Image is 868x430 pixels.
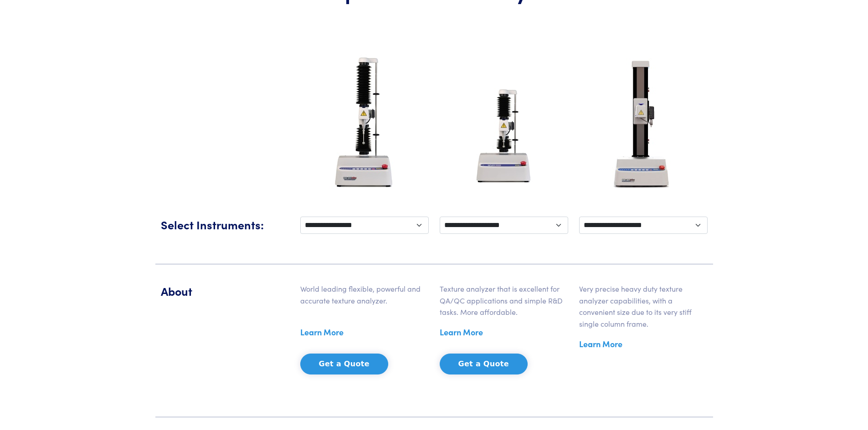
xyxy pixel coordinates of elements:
img: ta-xt-express-analyzer.jpg [465,73,543,198]
a: Learn More [440,325,483,339]
p: Very precise heavy duty texture analyzer capabilities, with a convenient size due to its very sti... [579,283,708,329]
button: Get a Quote [440,354,528,374]
h5: About [161,283,289,299]
a: Learn More [300,325,344,339]
button: Get a Quote [300,354,388,374]
a: Learn More [579,337,622,351]
img: ta-xt-100-analyzer.jpg [605,51,682,198]
img: ta-xt-plus-analyzer.jpg [322,51,407,198]
p: World leading flexible, powerful and accurate texture analyzer. [300,283,429,306]
p: Texture analyzer that is excellent for QA/QC applications and simple R&D tasks. More affordable. [440,283,568,318]
h5: Select Instruments: [161,217,289,233]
